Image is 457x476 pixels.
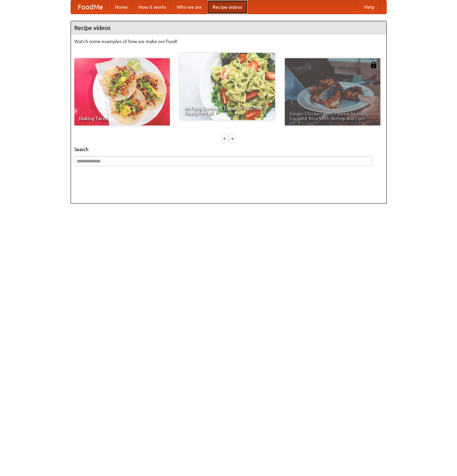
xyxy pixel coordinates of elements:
img: 483408.png [370,62,377,68]
h4: Recipe videos [71,21,386,35]
h5: Search [74,146,383,153]
a: Recipe videos [207,0,247,14]
a: Who we are [172,0,207,14]
a: Making Tacos [74,58,170,125]
p: Watch some examples of how we make our food! [74,38,383,45]
div: « [222,134,228,143]
a: Help [359,0,380,14]
span: An Easy, Summery Tomato Pasta That's Ready for Fall [184,106,270,115]
span: Making Tacos [79,116,165,121]
a: An Easy, Summery Tomato Pasta That's Ready for Fall [180,53,275,120]
a: FoodMe [71,0,110,14]
a: How it works [133,0,172,14]
div: » [229,134,235,143]
a: Home [110,0,133,14]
